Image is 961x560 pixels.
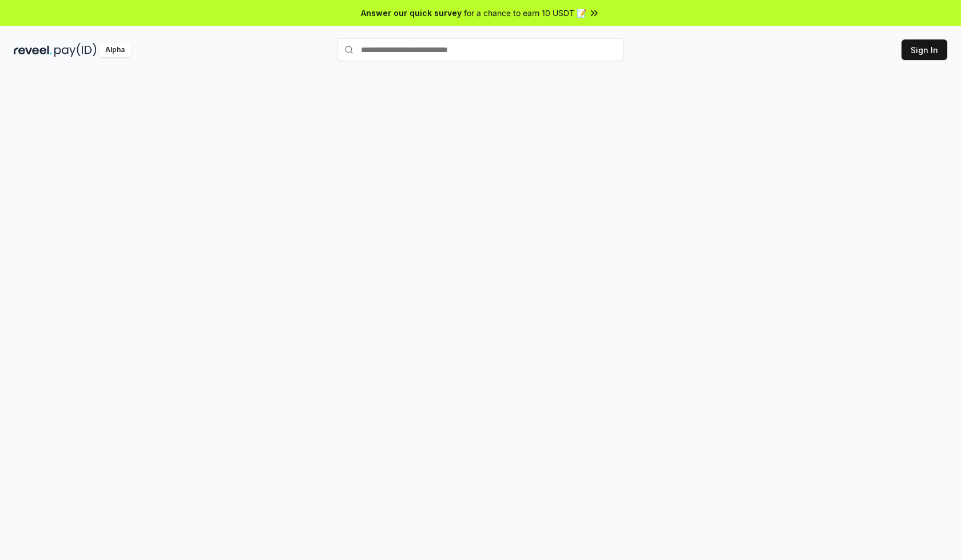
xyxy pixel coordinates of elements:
[14,43,52,57] img: reveel_dark
[464,7,586,19] span: for a chance to earn 10 USDT 📝
[361,7,462,19] span: Answer our quick survey
[99,43,131,57] div: Alpha
[54,43,97,57] img: pay_id
[902,39,947,60] button: Sign In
